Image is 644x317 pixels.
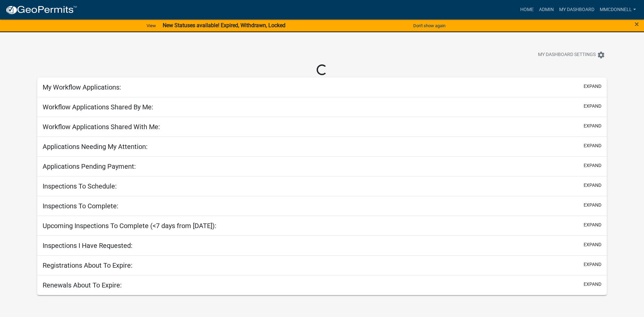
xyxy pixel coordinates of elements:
button: expand [584,261,601,268]
strong: New Statuses available! Expired, Withdrawn, Locked [163,22,285,29]
button: expand [584,83,601,90]
h5: Registrations About To Expire: [43,261,132,269]
h5: Renewals About To Expire: [43,281,122,289]
h5: Workflow Applications Shared By Me: [43,103,153,111]
h5: Inspections To Schedule: [43,182,117,190]
span: × [635,19,639,29]
a: mmcdonnell [597,3,639,16]
button: expand [584,221,601,228]
button: expand [584,103,601,110]
h5: Inspections To Complete: [43,202,118,210]
button: expand [584,241,601,248]
button: Don't show again [411,20,448,31]
button: expand [584,281,601,288]
button: expand [584,142,601,149]
i: settings [597,51,605,59]
h5: My Workflow Applications: [43,83,121,91]
h5: Applications Needing My Attention: [43,143,148,151]
button: expand [584,122,601,129]
a: View [144,20,159,31]
button: Close [635,20,639,28]
span: My Dashboard Settings [538,51,596,59]
button: My Dashboard Settingssettings [533,48,610,61]
h5: Upcoming Inspections To Complete (<7 days from [DATE]): [43,222,216,230]
button: expand [584,162,601,169]
button: expand [584,202,601,209]
a: Home [518,3,536,16]
a: Admin [536,3,556,16]
button: expand [584,182,601,189]
h5: Inspections I Have Requested: [43,242,132,250]
a: My Dashboard [556,3,597,16]
h5: Applications Pending Payment: [43,162,136,170]
h5: Workflow Applications Shared With Me: [43,123,160,131]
